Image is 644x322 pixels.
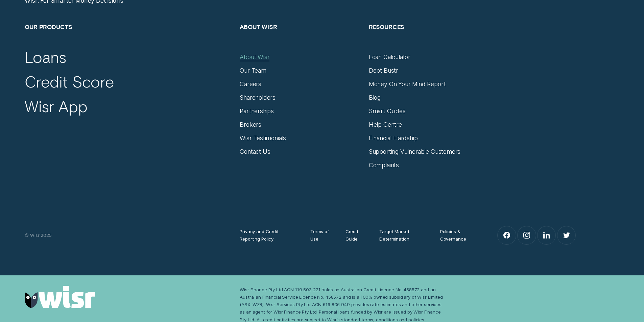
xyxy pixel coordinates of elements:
a: Loans [25,47,66,67]
a: Privacy and Credit Reporting Policy [240,228,297,243]
a: Complaints [369,162,399,169]
a: Terms of Use [310,228,332,243]
a: Brokers [240,121,261,128]
a: Shareholders [240,94,276,101]
a: Wisr Testimonials [240,134,286,142]
a: Partnerships [240,107,274,115]
a: Target Market Determination [379,228,426,243]
a: About Wisr [240,53,269,61]
a: Financial Hardship [369,134,418,142]
a: Credit Score [25,72,114,92]
a: Our Team [240,67,266,74]
img: Wisr [25,286,95,308]
h2: Our Products [25,23,232,53]
a: Twitter [557,226,575,244]
a: Help Centre [369,121,402,128]
a: Debt Bustr [369,67,398,74]
a: Wisr App [25,97,87,116]
a: Smart Guides [369,107,406,115]
a: LinkedIn [538,226,555,244]
a: Contact Us [240,148,270,155]
a: Money On Your Mind Report [369,80,446,88]
a: Loan Calculator [369,53,410,61]
a: Careers [240,80,261,88]
h2: Resources [369,23,490,53]
a: Facebook [498,226,516,244]
div: © Wisr 2025 [21,231,236,239]
a: Credit Guide [345,228,366,243]
a: Policies & Governance [440,228,477,243]
a: Supporting Vulnerable Customers [369,148,461,155]
a: Blog [369,94,381,101]
h2: About Wisr [240,23,361,53]
a: Instagram [518,226,535,244]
